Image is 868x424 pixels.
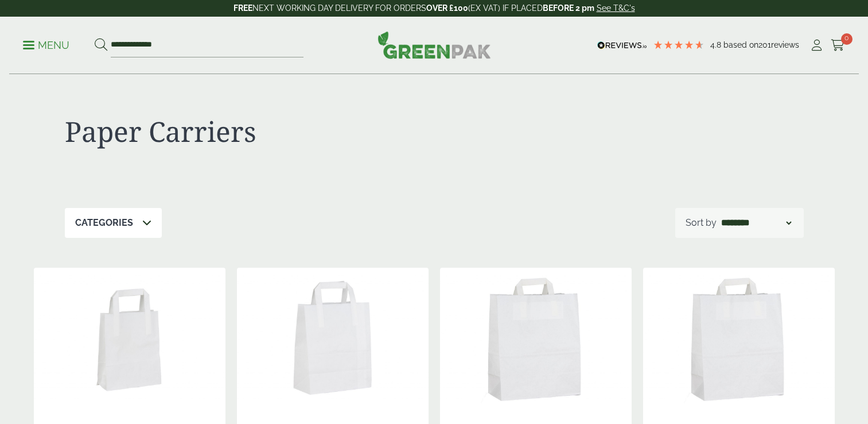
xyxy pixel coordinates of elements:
strong: FREE [233,3,252,13]
span: 4.8 [710,40,723,49]
p: Sort by [686,216,717,230]
img: Large SOS White Paper Carrier Bag-0 [643,268,835,411]
span: 0 [841,33,853,45]
span: reviews [771,40,799,49]
img: Small White SOS Paper Carrier Bag-0 [34,268,225,411]
a: Menu [23,38,69,50]
i: My Account [809,40,824,51]
img: GreenPak Supplies [377,31,491,59]
div: 4.79 Stars [653,40,704,50]
p: Menu [23,38,69,52]
strong: OVER £100 [426,3,468,13]
img: Large SOS White Paper Carrier Bag-0 [440,268,632,411]
p: Categories [75,216,133,230]
span: Based on [723,40,758,49]
select: Shop order [719,216,793,230]
h1: Paper Carriers [65,115,434,148]
a: See T&C's [597,3,635,13]
strong: BEFORE 2 pm [543,3,594,13]
a: 0 [831,37,845,54]
img: REVIEWS.io [597,41,647,49]
img: Medium SOS White Paper Carrier Bag-0 [237,268,429,411]
span: 201 [758,40,771,49]
i: Cart [831,40,845,51]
